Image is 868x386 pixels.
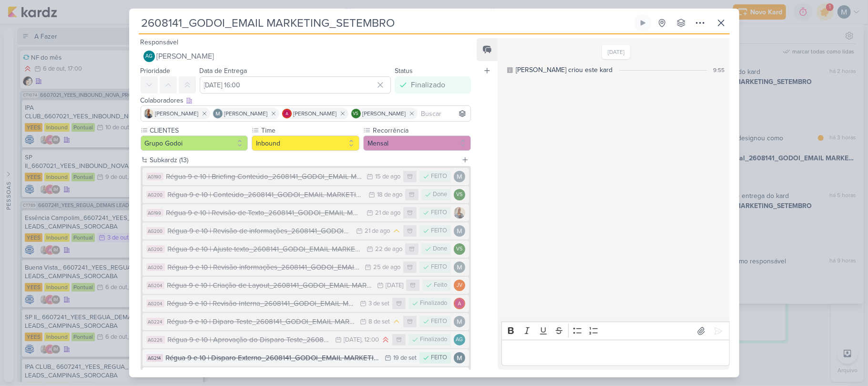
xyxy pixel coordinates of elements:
div: FEITO [431,317,447,326]
div: 18 de ago [377,192,402,198]
div: FEITO [431,208,447,218]
div: Régua 9 e 10 | Diparo Teste_2608141_GODOI_EMAIL MARKETING_SETEMBRO [167,316,356,327]
div: 21 de ago [375,210,400,216]
div: Régua 9 e 10 | Aprovação do Disparo Teste_2608141_GODOI_EMAIL MARKETING_SETEMBRO [168,334,331,345]
div: Viviane Sousa [454,189,465,200]
div: Editor toolbar [501,322,729,340]
input: Kard Sem Título [139,14,633,31]
div: AG190 [146,173,163,180]
img: Mariana Amorim [213,109,223,118]
p: VS [457,192,463,198]
p: AG [145,54,153,59]
label: Recorrência [372,125,471,136]
div: [PERSON_NAME] criou este kard [516,65,613,75]
span: [PERSON_NAME] [157,51,214,62]
div: 15 de ago [375,174,400,180]
div: Viviane Sousa [454,243,465,255]
div: [DATE] [344,337,361,343]
div: FEITO [431,226,447,236]
button: AG226 Régua 9 e 10 | Aprovação do Disparo Teste_2608141_GODOI_EMAIL MARKETING_SETEMBRO [DATE] , 1... [143,331,470,348]
div: AG204 [146,282,164,289]
div: [DATE] [386,282,403,289]
div: Finalizado [420,299,447,308]
label: Responsável [141,38,179,46]
input: Buscar [419,108,469,119]
div: AG200 [146,227,165,235]
img: Iara Santos [454,207,465,219]
button: Finalizado [395,76,471,94]
span: [PERSON_NAME] [225,109,268,118]
button: AG [PERSON_NAME] [141,48,471,65]
p: VS [457,247,463,252]
button: AG200 Régua 9 e 10 | Ajuste texto_2608141_GODOI_EMAIL MARKETING_SETEMBRO 22 de ago Done VS [143,240,470,258]
div: Prioridade Média [393,226,400,236]
div: Régua 9 e 10 | Revisão de Texto_2608141_GODOI_EMAIL MARKETING_SETEMBRO [166,208,362,219]
div: 25 de ago [373,264,400,271]
div: FEITO [431,353,447,363]
div: , 12:00 [361,337,379,343]
button: AG200 Régua 9 e 10 | Revisão informações_2608141_GODOI_EMAIL MARKETING_SETEMBRO 25 de ago FEITO [143,259,470,276]
div: AG214 [146,354,163,362]
span: [PERSON_NAME] [363,109,406,118]
div: Régua 9 e 10 | Briefing Conteúdo_2608141_GODOI_EMAIL MARKETING_SETEMBRO [166,171,362,182]
div: AG224 [146,318,164,325]
p: VS [353,112,359,116]
div: 21 de ago [365,228,390,234]
button: AG200 Régua 9 e 10 | Conteúdo_2608141_GODOI_EMAIL MARKETING_SETEMBRO 18 de ago Done VS [143,186,470,203]
label: Prioridade [141,67,171,75]
div: Régua 9 e 10 | Ajuste texto_2608141_GODOI_EMAIL MARKETING_SETEMBRO [168,244,362,255]
div: Editor editing area: main [501,340,729,366]
div: 9:55 [714,66,725,74]
button: AG190 Régua 9 e 10 | Briefing Conteúdo_2608141_GODOI_EMAIL MARKETING_SETEMBRO 15 de ago FEITO [143,168,470,185]
div: Régua 9 e 10 | Revisão informações_2608141_GODOI_EMAIL MARKETING_SETEMBRO [168,262,360,273]
div: Régua 9 e 10 | Disparo Externo_2608141_GODOI_EMAIL MARKETING_SETEMBRO [166,353,380,364]
div: Viviane Sousa [351,109,361,118]
button: AG204 Régua 9 e 10 | Revisão Interna_2608141_GODOI_EMAIL MARKETING_SETEMBRO 3 de set Finalizado [143,295,470,312]
div: Feito [434,281,447,290]
label: Data de Entrega [200,67,247,75]
div: Joney Viana [454,280,465,291]
button: AG204 Régua 9 e 10 | Criação de Layout_2608141_GODOI_EMAIL MARKETING_SETEMBRO [DATE] Feito JV [143,277,470,294]
div: 8 de set [368,319,390,325]
div: AG200 [146,191,165,198]
img: Mariana Amorim [454,352,465,364]
div: Aline Gimenez Graciano [143,51,155,62]
img: Alessandra Gomes [282,109,292,118]
img: Mariana Amorim [454,316,465,327]
div: Régua 9 e 10 | Criação de Layout_2608141_GODOI_EMAIL MARKETING_SETEMBRO [167,280,373,291]
div: Régua 9 e 10 | Revisão Interna_2608141_GODOI_EMAIL MARKETING_SETEMBRO [167,298,356,309]
img: Alessandra Gomes [454,298,465,309]
div: AG199 [146,209,163,217]
div: 19 de set [393,355,417,361]
div: Finalizado [411,79,445,91]
button: AG199 Régua 9 e 10 | Revisão de Texto_2608141_GODOI_EMAIL MARKETING_SETEMBRO 21 de ago FEITO [143,204,470,221]
button: AG214 Régua 9 e 10 | Disparo Externo_2608141_GODOI_EMAIL MARKETING_SETEMBRO 19 de set FEITO [143,349,470,366]
div: Done [433,190,447,199]
div: AG204 [146,300,164,307]
div: Ligar relógio [639,19,647,27]
div: Colaboradores [141,95,471,105]
img: Mariana Amorim [454,225,465,237]
button: Mensal [363,136,471,151]
img: Mariana Amorim [454,261,465,273]
span: [PERSON_NAME] [294,109,337,118]
button: Inbound [252,136,359,151]
div: 22 de ago [375,246,402,252]
div: AG200 [146,263,165,271]
button: AG224 Régua 9 e 10 | Diparo Teste_2608141_GODOI_EMAIL MARKETING_SETEMBRO 8 de set FEITO [143,313,470,330]
div: Subkardz (13) [150,155,458,165]
div: FEITO [431,172,447,181]
div: Prioridade Média [393,317,400,326]
div: 3 de set [368,301,389,307]
span: [PERSON_NAME] [155,109,199,118]
div: Régua 9 e 10 | Conteúdo_2608141_GODOI_EMAIL MARKETING_SETEMBRO [168,189,364,200]
div: Done [433,244,447,254]
div: Finalizado [420,335,447,344]
label: Status [395,67,413,75]
input: Select a date [200,76,391,94]
label: Time [260,125,359,136]
img: Iara Santos [144,109,153,118]
p: JV [457,283,462,288]
img: Mariana Amorim [454,171,465,182]
button: Grupo Godoi [141,136,248,151]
